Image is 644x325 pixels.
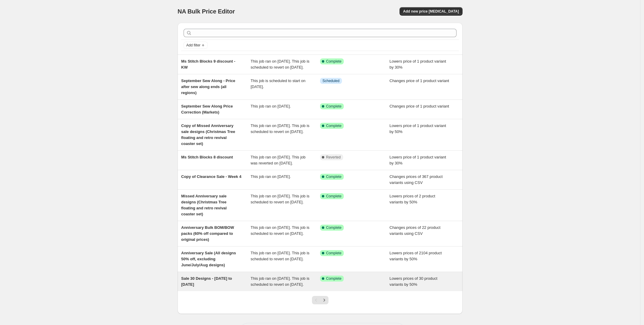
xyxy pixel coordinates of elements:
[178,8,235,15] span: NA Bulk Price Editor
[390,194,435,204] span: Lowers prices of 2 product variants by 50%
[400,7,463,16] button: Add new price [MEDICAL_DATA]
[326,251,341,256] span: Complete
[326,155,341,160] span: Reverted
[403,9,459,14] span: Add new price [MEDICAL_DATA]
[181,251,236,267] span: Anniversary Sale (All designs 50% off, excluding June/July/Aug designs)
[326,276,341,281] span: Complete
[326,194,341,199] span: Complete
[251,123,310,134] span: This job ran on [DATE]. This job is scheduled to revert on [DATE].
[181,194,227,216] span: Missed Anniversary sale designs (Christmas Tree floating and retro revival coaster set)
[390,104,449,108] span: Changes price of 1 product variant
[251,194,310,204] span: This job ran on [DATE]. This job is scheduled to revert on [DATE].
[326,123,341,128] span: Complete
[251,155,306,165] span: This job ran on [DATE]. This job was reverted on [DATE].
[322,78,340,83] span: Scheduled
[251,251,310,261] span: This job ran on [DATE]. This job is scheduled to revert on [DATE].
[390,78,449,83] span: Changes price of 1 product variant
[181,59,235,69] span: Ms Stitch Blocks 9 discount - KW
[326,174,341,179] span: Complete
[184,42,208,49] button: Add filter
[181,225,234,242] span: Anniversary Bulk BOM/BOW packs (60% off compared to original prices)
[390,225,441,236] span: Changes prices of 22 product variants using CSV
[186,43,200,48] span: Add filter
[251,104,291,108] span: This job ran on [DATE].
[181,104,233,114] span: September Sew Along Price Correction (Markets)
[181,155,233,159] span: Ms Stitch Blocks 8 discount
[390,251,442,261] span: Lowers prices of 2104 product variants by 50%
[251,174,291,179] span: This job ran on [DATE].
[326,59,341,64] span: Complete
[181,78,235,95] span: September Sew Along - Price after sew along ends (all regions)
[181,174,241,179] span: Copy of Clearance Sale - Week 4
[390,174,443,185] span: Changes prices of 367 product variants using CSV
[326,225,341,230] span: Complete
[181,123,235,146] span: Copy of Missed Anniversary sale designs (Christmas Tree floating and retro revival coaster set)
[326,104,341,109] span: Complete
[251,225,310,236] span: This job ran on [DATE]. This job is scheduled to revert on [DATE].
[251,276,310,287] span: This job ran on [DATE]. This job is scheduled to revert on [DATE].
[390,276,438,287] span: Lowers prices of 30 product variants by 50%
[390,59,446,69] span: Lowers price of 1 product variant by 30%
[181,276,232,287] span: Sale 30 Designs - [DATE] to [DATE]
[251,59,310,69] span: This job ran on [DATE]. This job is scheduled to revert on [DATE].
[320,296,328,304] button: Next
[312,296,328,304] nav: Pagination
[390,123,446,134] span: Lowers price of 1 product variant by 50%
[390,155,446,165] span: Lowers price of 1 product variant by 30%
[251,78,306,89] span: This job is scheduled to start on [DATE].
